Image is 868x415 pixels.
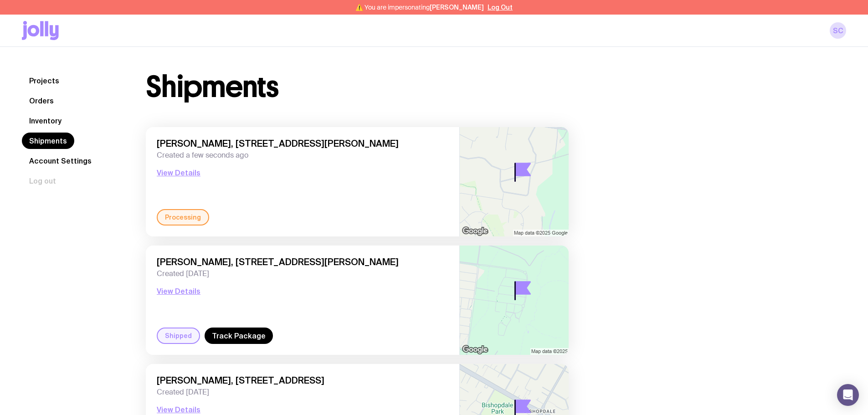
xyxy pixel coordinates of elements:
span: [PERSON_NAME], [STREET_ADDRESS][PERSON_NAME] [157,256,448,267]
div: Shipped [157,328,200,344]
a: Track Package [205,328,273,344]
span: ⚠️ You are impersonating [355,4,484,11]
a: Projects [22,72,67,89]
div: Open Intercom Messenger [837,384,859,406]
img: staticmap [460,246,569,355]
h1: Shipments [146,72,278,102]
span: Created [DATE] [157,388,448,397]
button: View Details [157,286,200,297]
button: Log Out [488,4,513,11]
a: Inventory [22,113,69,129]
span: Created a few seconds ago [157,151,448,160]
a: SC [830,22,846,39]
a: Orders [22,92,61,109]
button: View Details [157,167,200,178]
button: View Details [157,404,200,415]
button: Log out [22,173,63,189]
a: Account Settings [22,153,99,169]
img: staticmap [460,127,569,236]
span: Created [DATE] [157,269,448,278]
span: [PERSON_NAME], [STREET_ADDRESS] [157,375,448,386]
div: Processing [157,209,209,225]
span: [PERSON_NAME], [STREET_ADDRESS][PERSON_NAME] [157,138,448,149]
span: [PERSON_NAME] [430,4,484,11]
a: Shipments [22,133,74,149]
